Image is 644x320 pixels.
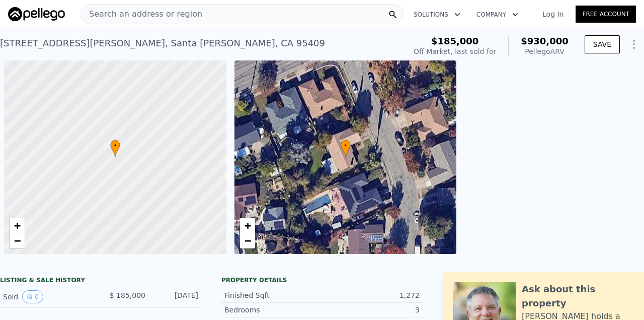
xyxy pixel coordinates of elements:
[624,34,644,54] button: Show Options
[110,141,120,150] span: •
[530,9,576,19] a: Log In
[22,290,43,303] button: View historical data
[240,218,255,233] a: Zoom in
[224,305,322,315] div: Bedrooms
[322,290,420,300] div: 1,272
[244,219,251,232] span: +
[576,6,636,23] a: Free Account
[3,290,93,303] div: Sold
[14,219,21,232] span: +
[414,46,496,56] div: Off Market, last sold for
[221,276,423,284] div: Property details
[81,8,202,20] span: Search an address or region
[110,291,145,299] span: $ 185,000
[244,234,251,247] span: −
[521,36,569,46] span: $930,000
[406,6,468,24] button: Solutions
[585,35,620,53] button: SAVE
[110,140,120,157] div: •
[10,233,25,248] a: Zoom out
[8,7,65,21] img: Pellego
[521,46,569,56] div: Pellego ARV
[224,290,322,300] div: Finished Sqft
[431,36,479,46] span: $185,000
[468,6,526,24] button: Company
[341,140,351,157] div: •
[240,233,255,248] a: Zoom out
[10,218,25,233] a: Zoom in
[341,141,351,150] span: •
[322,305,420,315] div: 3
[14,234,21,247] span: −
[153,290,198,303] div: [DATE]
[522,282,634,310] div: Ask about this property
